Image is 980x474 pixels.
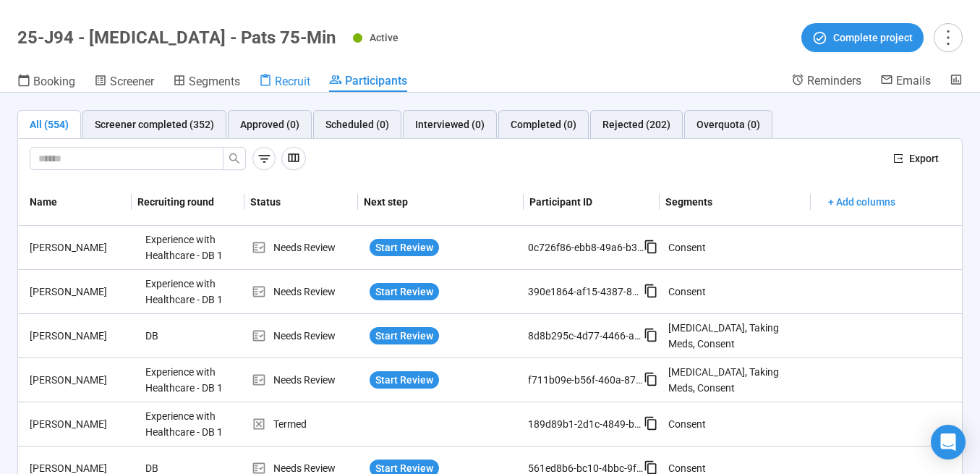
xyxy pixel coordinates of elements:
[909,151,939,166] span: Export
[140,322,248,350] div: DB
[244,179,358,226] th: Status
[275,75,310,88] span: Recruit
[791,73,861,90] a: Reminders
[375,284,433,300] span: Start Review
[18,179,132,226] th: Name
[345,74,407,88] span: Participants
[252,284,364,300] div: Needs Review
[807,74,861,88] span: Reminders
[17,73,75,92] a: Booking
[17,27,336,48] h1: 25-J94 - [MEDICAL_DATA] - Pats 75-Min
[880,73,931,90] a: Emails
[252,416,364,432] div: Termed
[259,73,310,92] a: Recruit
[828,194,895,210] span: + Add columns
[370,32,399,43] span: Active
[415,117,485,132] div: Interviewed (0)
[375,240,433,255] span: Start Review
[252,328,364,344] div: Needs Review
[370,371,439,389] button: Start Review
[524,179,660,226] th: Participant ID
[528,416,644,432] div: 189d89b1-2d1c-4849-b942-fb411d85384d
[934,23,963,52] button: more
[696,117,760,132] div: Overquota (0)
[528,328,644,344] div: 8d8b295c-4d77-4466-abcd-00fb5931b0a3
[668,284,706,300] div: Consent
[882,147,950,170] button: exportExport
[370,239,439,256] button: Start Review
[931,425,966,460] div: Open Intercom Messenger
[30,117,69,132] div: All (554)
[801,23,924,52] button: Complete project
[24,328,140,344] div: [PERSON_NAME]
[140,402,248,446] div: Experience with Healthcare - DB 1
[668,416,706,432] div: Consent
[229,153,240,164] span: search
[110,75,154,88] span: Screener
[896,74,931,88] span: Emails
[24,416,140,432] div: [PERSON_NAME]
[370,283,439,300] button: Start Review
[528,284,644,300] div: 390e1864-af15-4387-841e-10c777fca3a0
[140,358,248,402] div: Experience with Healthcare - DB 1
[511,117,576,132] div: Completed (0)
[240,117,299,132] div: Approved (0)
[358,179,524,226] th: Next step
[833,30,913,46] span: Complete project
[24,372,140,388] div: [PERSON_NAME]
[223,147,246,170] button: search
[668,240,706,255] div: Consent
[189,75,240,88] span: Segments
[173,73,240,92] a: Segments
[375,372,433,388] span: Start Review
[95,117,214,132] div: Screener completed (352)
[668,364,801,396] div: [MEDICAL_DATA], Taking Meds, Consent
[252,372,364,388] div: Needs Review
[33,75,75,88] span: Booking
[24,240,140,255] div: [PERSON_NAME]
[329,73,407,92] a: Participants
[660,179,811,226] th: Segments
[528,240,644,255] div: 0c726f86-ebb8-49a6-b362-d2cc81a76ca1
[528,372,644,388] div: f711b09e-b56f-460a-87a5-6cfe21d9fd2b
[817,190,907,213] button: + Add columns
[140,226,248,269] div: Experience with Healthcare - DB 1
[140,270,248,313] div: Experience with Healthcare - DB 1
[24,284,140,300] div: [PERSON_NAME]
[252,240,364,255] div: Needs Review
[325,117,389,132] div: Scheduled (0)
[370,327,439,344] button: Start Review
[375,328,433,344] span: Start Review
[602,117,670,132] div: Rejected (202)
[668,320,801,352] div: [MEDICAL_DATA], Taking Meds, Consent
[132,179,245,226] th: Recruiting round
[94,73,154,92] a: Screener
[938,27,958,47] span: more
[893,153,903,164] span: export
